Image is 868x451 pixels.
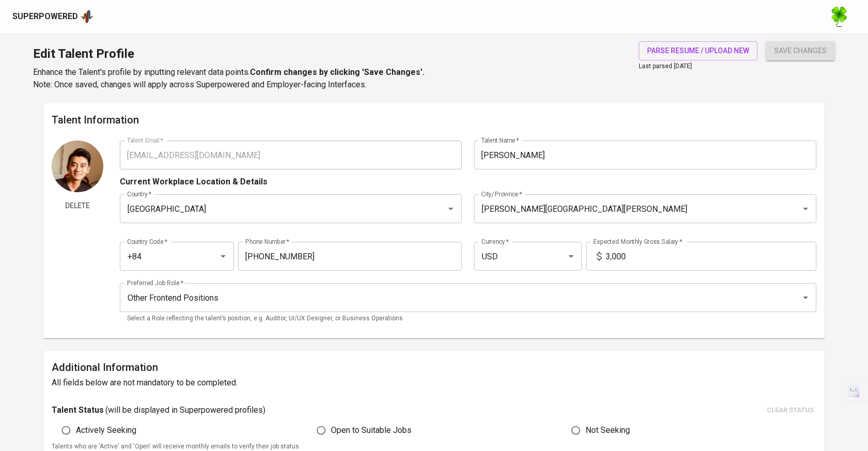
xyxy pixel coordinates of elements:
[250,67,424,77] b: Confirm changes by clicking 'Save Changes'.
[444,201,458,216] button: Open
[216,249,230,263] button: Open
[639,63,692,70] span: Last parsed [DATE]
[80,9,94,24] img: app logo
[829,6,849,27] img: f9493b8c-82b8-4f41-8722-f5d69bb1b761.jpg
[52,376,816,390] h6: All fields below are not mandatory to be completed.
[12,9,94,24] a: Superpoweredapp logo
[639,41,757,60] button: parse resume / upload new
[774,44,827,57] span: save changes
[52,196,103,215] button: Delete
[798,201,813,216] button: Open
[127,314,809,324] p: Select a Role reflecting the talent’s position, e.g. Auditor, UI/UX Designer, or Business Operati...
[52,359,816,376] h6: Additional Information
[52,404,104,416] p: Talent Status
[331,424,412,437] span: Open to Suitable Jobs
[52,141,103,192] img: Talent Profile Picture
[120,176,267,188] p: Current Workplace Location & Details
[52,112,816,128] h6: Talent Information
[12,11,78,23] div: Superpowered
[56,199,99,212] span: Delete
[766,41,835,60] button: save changes
[76,424,136,437] span: Actively Seeking
[647,44,749,57] span: parse resume / upload new
[105,404,265,416] p: ( will be displayed in Superpowered profiles )
[586,424,630,437] span: Not Seeking
[33,41,424,66] h1: Edit Talent Profile
[564,249,578,263] button: Open
[33,66,424,91] p: Enhance the Talent's profile by inputting relevant data points. Note: Once saved, changes will ap...
[798,290,813,305] button: Open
